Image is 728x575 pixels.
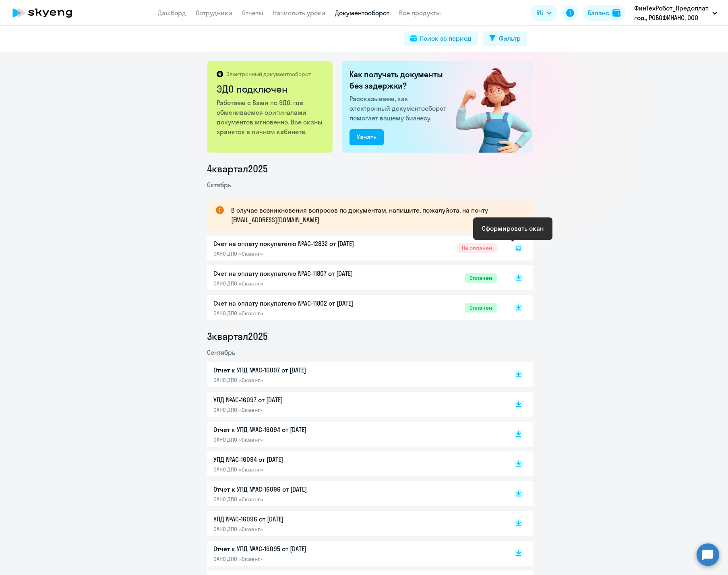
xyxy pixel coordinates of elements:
[213,365,497,384] a: Отчет к УПД №AC-16097 от [DATE]ОАНО ДПО «Скаенг»
[213,484,383,494] p: Отчет к УПД №AC-16096 от [DATE]
[213,425,383,434] p: Отчет к УПД №AC-16094 от [DATE]
[217,98,324,137] p: Работаем с Вами по ЭДО, где обмениваемся оригиналами документов мгновенно. Все сканы хранятся в л...
[404,31,478,46] button: Поиск за период
[583,5,625,21] button: Балансbalance
[207,348,235,356] span: Сентябрь
[273,9,325,17] a: Начислить уроки
[231,205,519,225] p: В случае возникновения вопросов по документам, напишите, пожалуйста, на почту [EMAIL_ADDRESS][DOM...
[443,61,533,153] img: connected
[350,129,384,145] button: Узнать
[213,395,497,414] a: УПД №AC-16097 от [DATE]ОАНО ДПО «Скаенг»
[350,94,449,123] p: Рассказываем, как электронный документооборот помогает вашему бизнесу.
[213,269,383,278] p: Счет на оплату покупателю №AC-11807 от [DATE]
[213,406,383,414] p: ОАНО ДПО «Скаенг»
[158,9,186,17] a: Дашборд
[213,376,383,384] p: ОАНО ДПО «Скаенг»
[213,298,497,317] a: Счет на оплату покупателю №AC-11802 от [DATE]ОАНО ДПО «Скаенг»Оплачен
[213,395,383,405] p: УПД №AC-16097 от [DATE]
[213,269,497,287] a: Счет на оплату покупателю №AC-11807 от [DATE]ОАНО ДПО «Скаенг»Оплачен
[213,455,497,473] a: УПД №AC-16094 от [DATE]ОАНО ДПО «Скаенг»
[630,3,721,23] button: ФинТехРобот_Предоплата_Договор_2025 год., РОБОФИНАНС, ООО
[612,9,620,17] img: balance
[213,484,497,503] a: Отчет к УПД №AC-16096 от [DATE]ОАНО ДПО «Скаенг»
[335,9,389,17] a: Документооборот
[213,555,383,563] p: ОАНО ДПО «Скаенг»
[242,9,263,17] a: Отчеты
[207,330,533,343] li: 3 квартал 2025
[213,436,383,443] p: ОАНО ДПО «Скаенг»
[226,70,311,78] p: Электронный документооборот
[207,162,533,175] li: 4 квартал 2025
[420,33,472,43] div: Поиск за период
[531,5,557,21] button: RU
[213,514,383,524] p: УПД №AC-16096 от [DATE]
[357,132,376,142] div: Узнать
[213,365,383,375] p: Отчет к УПД №AC-16097 от [DATE]
[213,514,497,533] a: УПД №AC-16096 от [DATE]ОАНО ДПО «Скаенг»
[499,33,521,43] div: Фильтр
[213,280,383,287] p: ОАНО ДПО «Скаенг»
[213,496,383,503] p: ОАНО ДПО «Скаенг»
[207,181,231,189] span: Октябрь
[213,466,383,473] p: ОАНО ДПО «Скаенг»
[213,544,497,563] a: Отчет к УПД №AC-16095 от [DATE]ОАНО ДПО «Скаенг»
[350,69,449,91] h2: Как получать документы без задержки?
[465,303,497,312] span: Оплачен
[588,8,609,18] div: Баланс
[213,310,383,317] p: ОАНО ДПО «Скаенг»
[217,83,324,95] h2: ЭДО подключен
[483,31,527,46] button: Фильтр
[213,544,383,554] p: Отчет к УПД №AC-16095 от [DATE]
[482,223,544,233] div: Сформировать скан
[213,455,383,464] p: УПД №AC-16094 от [DATE]
[213,425,497,443] a: Отчет к УПД №AC-16094 от [DATE]ОАНО ДПО «Скаенг»
[196,9,232,17] a: Сотрудники
[634,3,709,23] p: ФинТехРобот_Предоплата_Договор_2025 год., РОБОФИНАНС, ООО
[465,273,497,283] span: Оплачен
[536,8,544,18] span: RU
[213,525,383,533] p: ОАНО ДПО «Скаенг»
[399,9,441,17] a: Все продукты
[213,298,383,308] p: Счет на оплату покупателю №AC-11802 от [DATE]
